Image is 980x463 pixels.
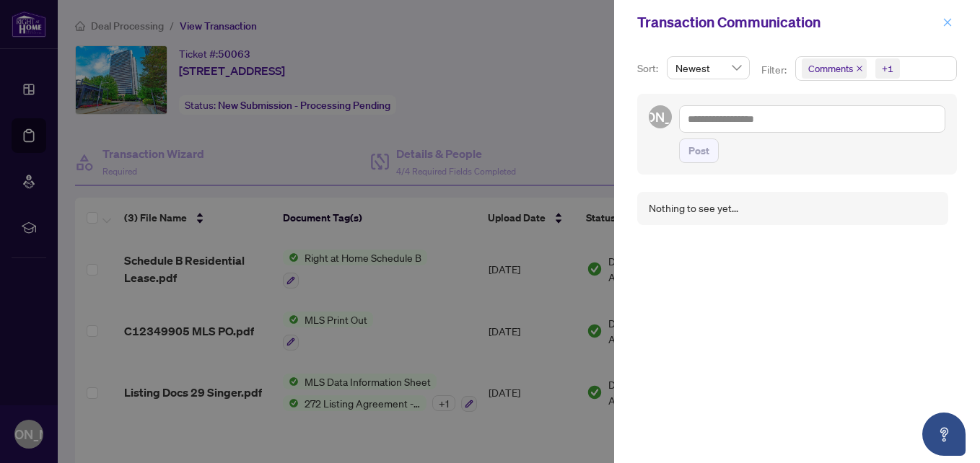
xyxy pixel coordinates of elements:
p: Filter: [761,62,789,78]
div: +1 [882,61,893,76]
span: Comments [808,61,853,76]
span: Comments [802,58,867,79]
span: [PERSON_NAME] [610,107,712,127]
div: Nothing to see yet... [649,200,738,216]
button: Post [679,138,719,163]
span: close [942,17,953,27]
p: Sort: [637,61,661,76]
div: Transaction Communication [637,12,938,33]
span: Newest [675,57,741,79]
button: Open asap [922,413,966,456]
span: close [856,65,863,72]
